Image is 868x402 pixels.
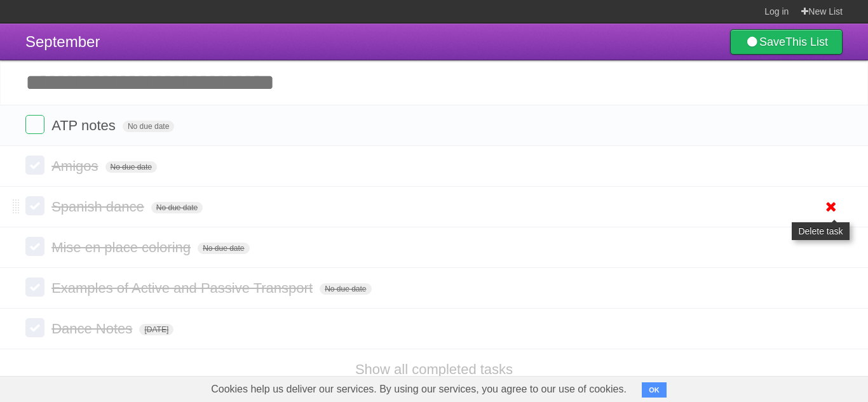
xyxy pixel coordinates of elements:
span: No due date [123,121,174,132]
span: Dance Notes [51,321,135,337]
span: No due date [198,243,249,254]
span: No due date [105,161,157,173]
span: September [25,33,100,50]
a: Show all completed tasks [355,361,513,377]
label: Done [25,237,44,256]
label: Done [25,278,44,297]
a: SaveThis List [730,29,843,55]
span: Cookies help us deliver our services. By using our services, you agree to our use of cookies. [198,377,639,402]
label: Done [25,196,44,215]
span: No due date [320,283,371,295]
span: Amigos [51,158,101,174]
button: OK [642,382,667,398]
span: Spanish dance [51,199,147,215]
label: Done [25,318,44,337]
span: Examples of Active and Passive Transport [51,280,316,296]
span: No due date [151,202,203,213]
span: ATP notes [51,117,119,133]
label: Done [25,115,44,134]
span: Mise en place coloring [51,239,194,255]
label: Done [25,156,44,175]
span: [DATE] [139,324,173,335]
b: This List [785,36,828,48]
